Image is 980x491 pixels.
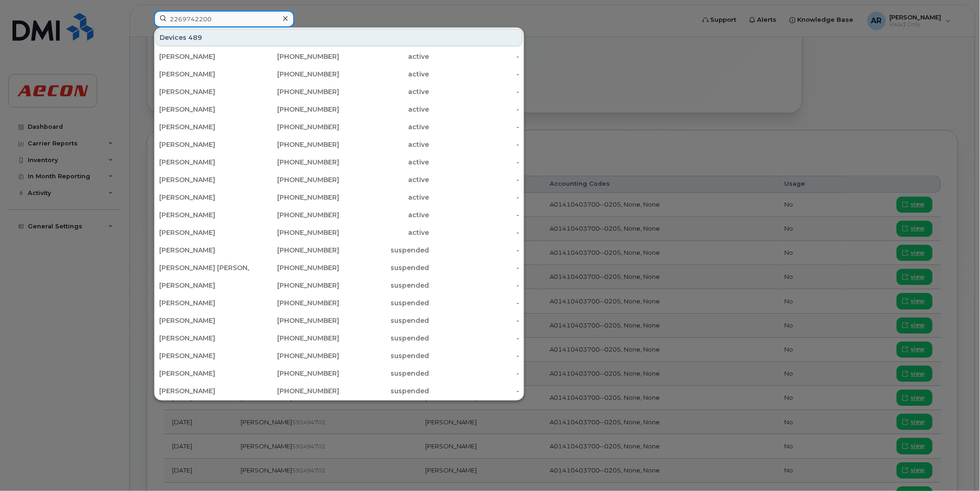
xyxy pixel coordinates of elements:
div: suspended [339,298,429,308]
a: [PERSON_NAME][PHONE_NUMBER]suspended- [155,295,523,311]
div: active [339,105,429,114]
div: suspended [339,281,429,290]
div: active [339,210,429,220]
div: [PHONE_NUMBER] [249,193,340,202]
div: [PHONE_NUMBER] [249,298,340,308]
a: [PERSON_NAME][PHONE_NUMBER]active- [155,171,523,188]
div: [PHONE_NUMBER] [249,122,340,132]
div: - [429,122,520,132]
a: [PERSON_NAME][PHONE_NUMBER]suspended- [155,365,523,382]
div: active [339,69,429,79]
div: [PERSON_NAME] [159,157,249,167]
a: [PERSON_NAME][PHONE_NUMBER]active- [155,154,523,170]
div: active [339,122,429,132]
a: [PERSON_NAME][PHONE_NUMBER]active- [155,48,523,65]
div: [PHONE_NUMBER] [249,157,340,167]
div: [PERSON_NAME] [159,334,249,343]
a: [PERSON_NAME][PHONE_NUMBER]suspended- [155,330,523,346]
div: [PERSON_NAME] [159,175,249,184]
a: [PERSON_NAME][PHONE_NUMBER]suspended- [155,347,523,364]
span: 489 [188,33,202,42]
div: - [429,334,520,343]
div: - [429,298,520,308]
div: [PHONE_NUMBER] [249,316,340,325]
a: [PERSON_NAME][PHONE_NUMBER]active- [155,66,523,82]
div: [PERSON_NAME] [159,316,249,325]
div: [PHONE_NUMBER] [249,281,340,290]
div: [PHONE_NUMBER] [249,245,340,255]
div: - [429,263,520,272]
a: [PERSON_NAME][PHONE_NUMBER]active- [155,136,523,153]
a: [PERSON_NAME][PHONE_NUMBER]suspended- [155,242,523,258]
div: - [429,175,520,184]
div: [PERSON_NAME] [159,386,249,396]
div: - [429,210,520,220]
div: [PHONE_NUMBER] [249,263,340,272]
a: [PERSON_NAME][PHONE_NUMBER]active- [155,207,523,223]
a: [PERSON_NAME][PHONE_NUMBER]active- [155,119,523,135]
div: [PHONE_NUMBER] [249,210,340,220]
div: - [429,105,520,114]
div: - [429,228,520,237]
div: [PERSON_NAME] [159,140,249,149]
div: - [429,369,520,378]
a: [PERSON_NAME][PHONE_NUMBER]active- [155,224,523,241]
div: active [339,193,429,202]
div: [PHONE_NUMBER] [249,87,340,96]
div: suspended [339,334,429,343]
div: - [429,69,520,79]
div: [PERSON_NAME] [159,105,249,114]
div: - [429,140,520,149]
div: [PHONE_NUMBER] [249,228,340,237]
div: suspended [339,245,429,255]
div: - [429,351,520,360]
div: [PERSON_NAME] [159,210,249,220]
div: [PERSON_NAME] [159,228,249,237]
div: [PERSON_NAME] [159,122,249,132]
div: [PERSON_NAME] [159,298,249,308]
div: [PERSON_NAME] [159,52,249,61]
div: active [339,175,429,184]
div: suspended [339,351,429,360]
div: [PERSON_NAME] [159,245,249,255]
div: [PERSON_NAME] [159,193,249,202]
div: - [429,52,520,61]
div: [PHONE_NUMBER] [249,69,340,79]
div: active [339,228,429,237]
div: [PHONE_NUMBER] [249,369,340,378]
div: [PERSON_NAME] [159,87,249,96]
div: [PHONE_NUMBER] [249,386,340,396]
a: [PERSON_NAME][PHONE_NUMBER]suspended- [155,383,523,399]
div: - [429,157,520,167]
div: [PHONE_NUMBER] [249,175,340,184]
a: [PERSON_NAME] [PERSON_NAME][PHONE_NUMBER]suspended- [155,259,523,276]
div: active [339,140,429,149]
div: suspended [339,369,429,378]
div: - [429,87,520,96]
div: [PHONE_NUMBER] [249,334,340,343]
div: - [429,281,520,290]
a: [PERSON_NAME][PHONE_NUMBER]suspended- [155,277,523,294]
div: - [429,193,520,202]
div: suspended [339,386,429,396]
div: active [339,157,429,167]
div: [PHONE_NUMBER] [249,105,340,114]
div: active [339,52,429,61]
div: active [339,87,429,96]
div: [PHONE_NUMBER] [249,52,340,61]
a: [PERSON_NAME][PHONE_NUMBER]active- [155,101,523,118]
a: [PERSON_NAME][PHONE_NUMBER]suspended- [155,312,523,329]
div: [PERSON_NAME] [PERSON_NAME] [159,263,249,272]
a: [PERSON_NAME][PHONE_NUMBER]active- [155,189,523,206]
div: suspended [339,263,429,272]
div: - [429,316,520,325]
div: [PERSON_NAME] [159,281,249,290]
a: [PERSON_NAME][PHONE_NUMBER]active- [155,83,523,100]
div: [PERSON_NAME] [159,369,249,378]
div: [PERSON_NAME] [159,351,249,360]
div: suspended [339,316,429,325]
input: Find something... [154,11,294,27]
div: Devices [155,29,523,46]
div: [PHONE_NUMBER] [249,351,340,360]
div: [PHONE_NUMBER] [249,140,340,149]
